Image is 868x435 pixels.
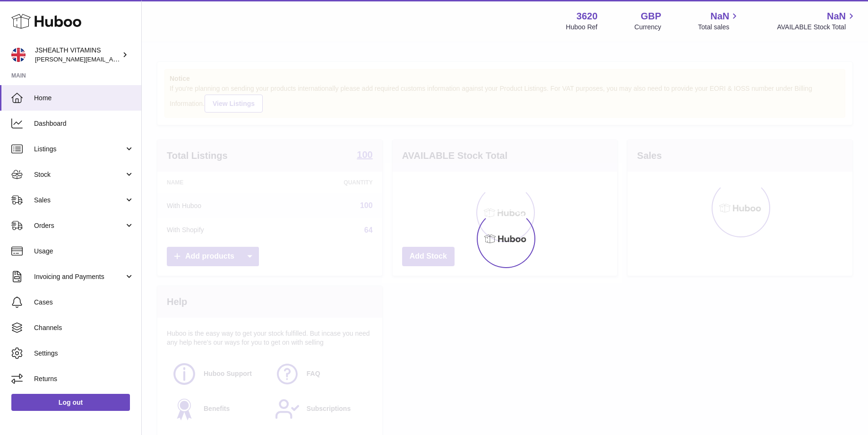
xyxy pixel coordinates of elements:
[777,10,857,32] a: NaN AVAILABLE Stock Total
[710,10,729,23] span: NaN
[698,23,740,32] span: Total sales
[34,196,124,205] span: Sales
[777,23,857,32] span: AVAILABLE Stock Total
[11,48,26,62] img: francesca@jshealthvitamins.com
[34,145,124,154] span: Listings
[34,247,134,256] span: Usage
[11,394,130,411] a: Log out
[34,298,134,307] span: Cases
[34,272,124,281] span: Invoicing and Payments
[698,10,740,32] a: NaN Total sales
[35,55,189,63] span: [PERSON_NAME][EMAIL_ADDRESS][DOMAIN_NAME]
[34,349,134,358] span: Settings
[34,170,124,179] span: Stock
[576,10,598,23] strong: 3620
[34,94,134,103] span: Home
[635,23,662,32] div: Currency
[34,374,134,383] span: Returns
[35,46,120,64] div: JSHEALTH VITAMINS
[827,10,846,23] span: NaN
[34,119,134,128] span: Dashboard
[566,23,598,32] div: Huboo Ref
[34,323,134,332] span: Channels
[34,221,124,230] span: Orders
[641,10,661,23] strong: GBP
